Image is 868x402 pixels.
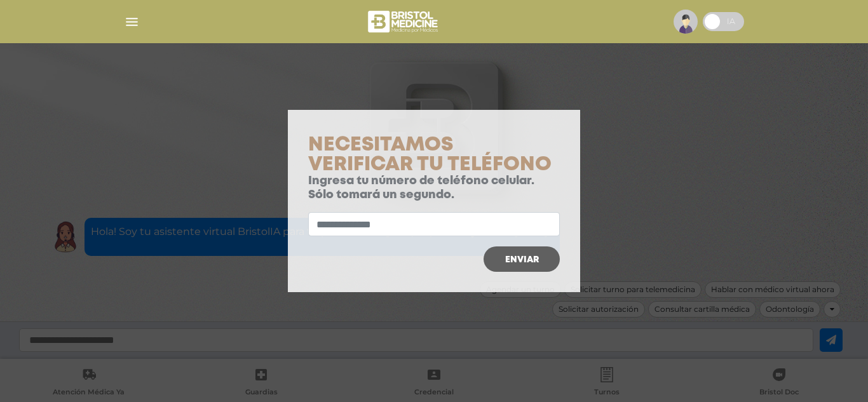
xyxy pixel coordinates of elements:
[674,10,698,34] img: profile-placeholder.svg
[505,255,539,264] span: Enviar
[366,6,442,37] img: bristol-medicine-blanco.png
[308,137,552,173] span: Necesitamos verificar tu teléfono
[308,175,560,202] p: Ingresa tu número de teléfono celular. Sólo tomará un segundo.
[124,14,140,30] img: Cober_menu-lines-white.svg
[484,246,560,272] button: Enviar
